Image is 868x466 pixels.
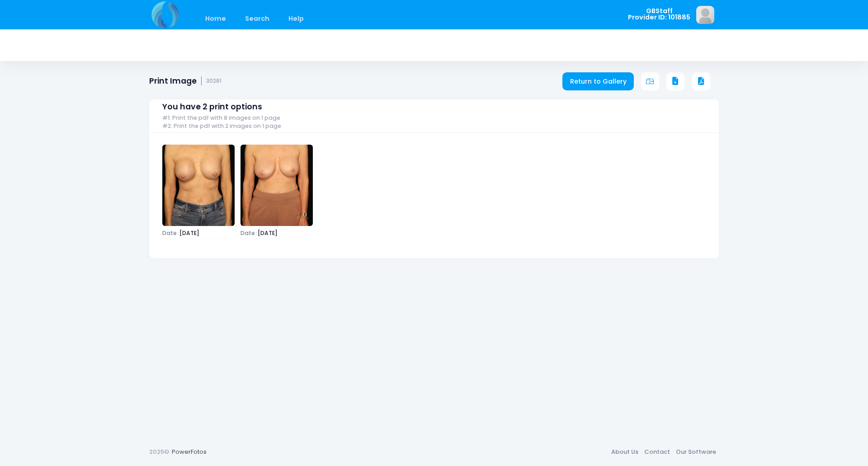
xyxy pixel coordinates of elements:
[241,231,313,236] span: [DATE]
[149,447,169,456] span: 2025©
[696,6,714,24] img: image
[608,444,641,460] a: About Us
[162,229,179,237] span: Date :
[673,444,719,460] a: Our Software
[562,72,634,90] a: Return to Gallery
[162,102,262,112] span: You have 2 print options
[149,76,222,86] h1: Print Image
[172,447,207,456] a: PowerFotos
[641,444,673,460] a: Contact
[162,123,281,130] span: #2: Print the pdf with 2 images on 1 page
[196,8,235,29] a: Home
[162,145,235,226] img: image
[241,229,258,237] span: Date :
[206,78,222,85] small: 30261
[241,145,313,226] img: image
[236,8,278,29] a: Search
[162,115,280,122] span: #1: Print the pdf with 8 images on 1 page
[280,8,313,29] a: Help
[628,8,690,21] span: GBStaff Provider ID: 101885
[162,231,235,236] span: [DATE]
